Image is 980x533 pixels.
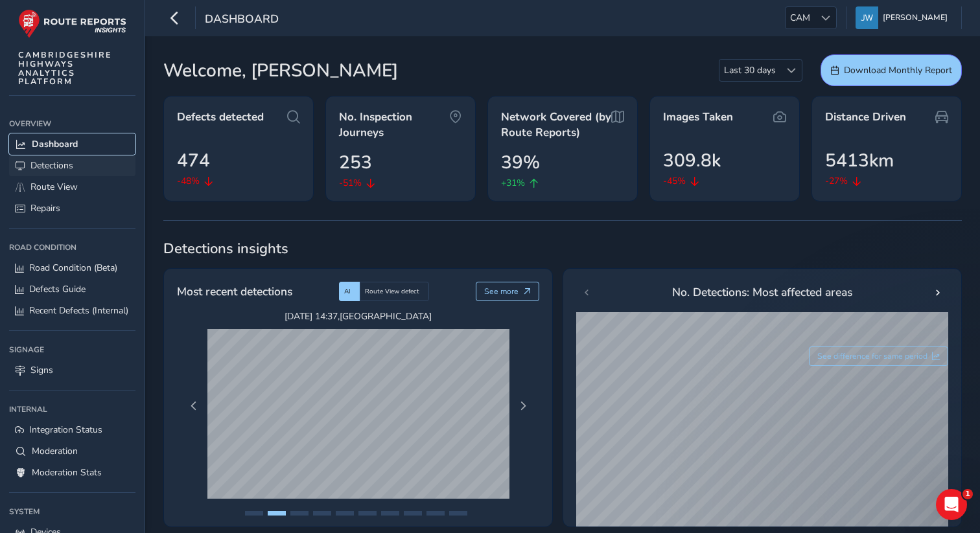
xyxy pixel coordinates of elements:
[205,11,279,29] span: Dashboard
[449,511,467,516] button: Page 10
[30,159,73,172] span: Detections
[404,511,422,516] button: Page 8
[936,489,967,520] iframe: Intercom live chat
[426,511,445,516] button: Page 9
[18,9,126,38] img: rr logo
[360,282,429,301] div: Route View defect
[207,310,509,323] span: [DATE] 14:37 , [GEOGRAPHIC_DATA]
[9,133,135,155] a: Dashboard
[786,7,815,28] span: CAM
[30,202,60,214] span: Repairs
[672,284,852,301] span: No. Detections: Most affected areas
[365,287,419,296] span: Route View defect
[185,397,203,415] button: Previous Page
[484,286,519,297] span: See more
[32,466,102,479] span: Moderation Stats
[9,359,135,381] a: Signs
[825,174,848,188] span: -27%
[809,346,949,366] button: See difference for same period
[381,511,399,516] button: Page 7
[856,6,952,29] button: [PERSON_NAME]
[163,57,398,84] span: Welcome, [PERSON_NAME]
[9,155,135,176] a: Detections
[476,282,540,301] button: See more
[9,300,135,321] a: Recent Defects (Internal)
[29,304,128,317] span: Recent Defects (Internal)
[29,283,86,295] span: Defects Guide
[339,109,449,140] span: No. Inspection Journeys
[32,445,78,457] span: Moderation
[29,262,117,274] span: Road Condition (Beta)
[856,6,878,29] img: diamond-layout
[177,174,200,188] span: -48%
[501,176,525,190] span: +31%
[313,511,331,516] button: Page 4
[9,419,135,440] a: Integration Status
[177,109,264,125] span: Defects detected
[32,138,78,150] span: Dashboard
[514,397,532,415] button: Next Page
[9,257,135,278] a: Road Condition (Beta)
[268,511,286,516] button: Page 2
[883,6,948,29] span: [PERSON_NAME]
[9,238,135,257] div: Road Condition
[9,340,135,359] div: Signage
[9,114,135,133] div: Overview
[825,109,906,125] span: Distance Driven
[290,511,309,516] button: Page 3
[9,440,135,462] a: Moderation
[177,147,210,174] span: 474
[30,181,78,193] span: Route View
[844,64,952,76] span: Download Monthly Report
[163,239,962,258] span: Detections insights
[245,511,263,516] button: Page 1
[9,400,135,419] div: Internal
[9,502,135,521] div: System
[9,278,135,300] a: Defects Guide
[663,147,721,174] span: 309.8k
[501,149,540,176] span: 39%
[821,54,962,86] button: Download Monthly Report
[177,283,292,300] span: Most recent detections
[817,351,927,361] span: See difference for same period
[30,364,53,376] span: Signs
[18,51,112,86] span: CAMBRIDGESHIRE HIGHWAYS ANALYTICS PLATFORM
[9,462,135,483] a: Moderation Stats
[29,424,102,436] span: Integration Status
[339,149,372,176] span: 253
[962,489,973,499] span: 1
[344,287,351,296] span: AI
[358,511,377,516] button: Page 6
[9,198,135,219] a: Repairs
[825,147,894,174] span: 5413km
[339,282,360,301] div: AI
[339,176,362,190] span: -51%
[9,176,135,198] a: Route View
[336,511,354,516] button: Page 5
[663,109,733,125] span: Images Taken
[501,109,611,140] span: Network Covered (by Route Reports)
[663,174,686,188] span: -45%
[719,60,780,81] span: Last 30 days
